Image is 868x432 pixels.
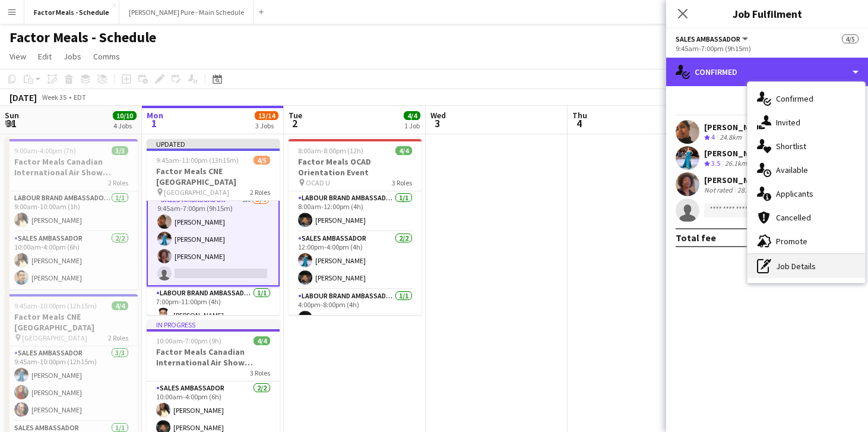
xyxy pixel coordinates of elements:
[108,178,128,187] span: 2 Roles
[14,146,76,155] span: 9:00am-4:00pm (7h)
[298,146,363,155] span: 8:00am-8:00pm (12h)
[156,156,239,165] span: 9:45am-11:00pm (13h15m)
[14,301,97,310] span: 9:45am-10:00pm (12h15m)
[404,111,420,120] span: 4/4
[147,110,163,121] span: Mon
[145,116,163,130] span: 1
[289,232,422,289] app-card-role: Sales Ambassador2/212:00pm-4:00pm (4h)[PERSON_NAME][PERSON_NAME]
[255,121,278,130] div: 3 Jobs
[39,93,69,102] span: Week 35
[404,121,420,130] div: 1 Job
[704,185,735,194] div: Not rated
[735,185,762,194] div: 28.3km
[5,156,138,178] h3: Factor Meals Canadian International Air Show [GEOGRAPHIC_DATA]
[723,159,749,169] div: 26.1km
[147,139,280,149] div: Updated
[147,166,280,187] h3: Factor Meals CNE [GEOGRAPHIC_DATA]
[429,116,446,130] span: 3
[306,178,330,187] span: OCAD U
[5,232,138,289] app-card-role: Sales Ambassador2/210:00am-4:00pm (6h)[PERSON_NAME][PERSON_NAME]
[5,346,138,421] app-card-role: Sales Ambassador3/39:45am-10:00pm (12h15m)[PERSON_NAME][PERSON_NAME][PERSON_NAME]
[571,116,587,130] span: 4
[254,156,270,165] span: 4/5
[5,311,138,333] h3: Factor Meals CNE [GEOGRAPHIC_DATA]
[147,320,280,329] div: In progress
[5,49,31,64] a: View
[5,191,138,232] app-card-role: Labour Brand Ambassadors1/19:00am-10:00am (1h)[PERSON_NAME]
[666,6,868,21] h3: Job Fulfilment
[676,44,859,53] div: 9:45am-7:00pm (9h15m)
[108,333,128,342] span: 2 Roles
[3,116,19,130] span: 31
[147,192,280,286] app-card-role: Sales Ambassador9A3/49:45am-7:00pm (9h15m)[PERSON_NAME][PERSON_NAME][PERSON_NAME]
[747,206,865,229] div: Cancelled
[147,346,280,368] h3: Factor Meals Canadian International Air Show [GEOGRAPHIC_DATA]
[676,34,740,43] span: Sales Ambassador
[704,122,767,133] div: [PERSON_NAME]
[112,146,128,155] span: 3/3
[289,139,422,315] app-job-card: 8:00am-8:00pm (12h)4/4Factor Meals OCAD Orientation Event OCAD U3 RolesLabour Brand Ambassadors1/...
[9,51,26,62] span: View
[5,110,19,121] span: Sun
[93,51,120,62] span: Comms
[572,110,587,121] span: Thu
[250,368,270,377] span: 3 Roles
[147,139,280,315] app-job-card: Updated9:45am-11:00pm (13h15m)4/5Factor Meals CNE [GEOGRAPHIC_DATA] [GEOGRAPHIC_DATA]2 RolesSales...
[430,110,446,121] span: Wed
[113,121,136,130] div: 4 Jobs
[164,188,229,197] span: [GEOGRAPHIC_DATA]
[747,134,865,158] div: Shortlist
[74,93,86,102] div: EDT
[289,110,302,121] span: Tue
[717,133,744,143] div: 24.8km
[156,336,221,345] span: 10:00am-7:00pm (9h)
[289,156,422,178] h3: Factor Meals OCAD Orientation Event
[392,178,412,187] span: 3 Roles
[747,111,865,134] div: Invited
[254,336,270,345] span: 4/4
[64,51,81,62] span: Jobs
[842,34,859,43] span: 4/5
[113,111,137,120] span: 10/10
[711,133,715,141] span: 4
[33,49,56,64] a: Edit
[289,191,422,232] app-card-role: Labour Brand Ambassadors1/18:00am-12:00pm (4h)[PERSON_NAME]
[747,182,865,206] div: Applicants
[112,301,128,310] span: 4/4
[250,188,270,197] span: 2 Roles
[24,1,119,24] button: Factor Meals - Schedule
[9,92,37,103] div: [DATE]
[255,111,278,120] span: 13/14
[287,116,302,130] span: 2
[5,139,138,289] app-job-card: 9:00am-4:00pm (7h)3/3Factor Meals Canadian International Air Show [GEOGRAPHIC_DATA]2 RolesLabour ...
[747,229,865,253] div: Promote
[704,175,767,185] div: [PERSON_NAME]
[147,286,280,327] app-card-role: Labour Brand Ambassadors1/17:00pm-11:00pm (4h)[PERSON_NAME]
[289,289,422,330] app-card-role: Labour Brand Ambassadors1/14:00pm-8:00pm (4h)[PERSON_NAME]
[676,232,716,244] div: Total fee
[747,254,865,278] div: Job Details
[747,158,865,182] div: Available
[38,51,52,62] span: Edit
[88,49,125,64] a: Comms
[59,49,86,64] a: Jobs
[747,87,865,111] div: Confirmed
[666,58,868,86] div: Confirmed
[9,29,156,46] h1: Factor Meals - Schedule
[395,146,412,155] span: 4/4
[711,159,720,168] span: 3.5
[704,148,767,159] div: [PERSON_NAME]
[676,34,750,43] button: Sales Ambassador
[22,333,87,342] span: [GEOGRAPHIC_DATA]
[119,1,254,24] button: [PERSON_NAME] Pure - Main Schedule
